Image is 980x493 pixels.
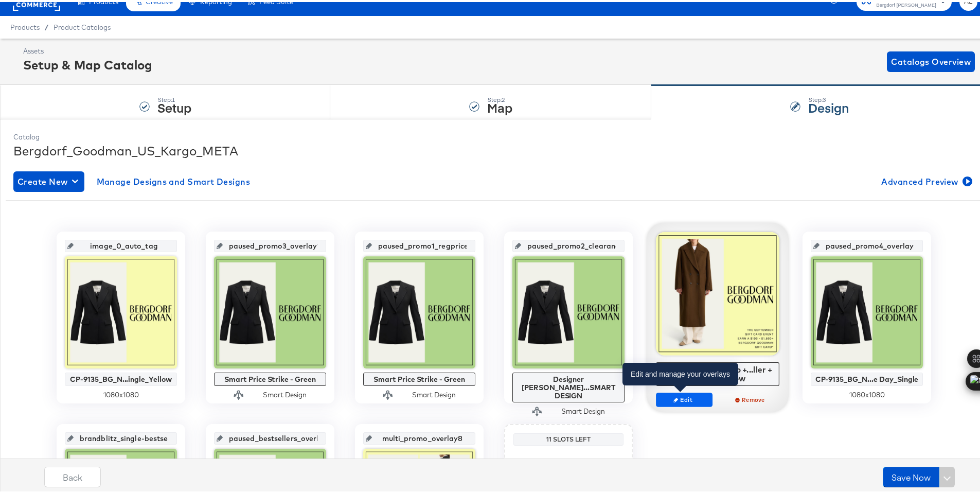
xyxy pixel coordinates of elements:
[263,388,307,398] div: Smart Design
[659,363,777,381] div: Price Strike + Promo +...ller + Single - Yellow
[13,169,84,190] button: Create New
[366,373,473,381] div: Smart Price Strike - Green
[813,373,920,381] div: CP-9135_BG_N...e Day_Single
[217,373,324,381] div: Smart Price Strike - Green
[727,394,775,401] span: Remove
[97,172,251,187] span: Manage Designs and Smart Designs
[808,97,849,114] strong: Design
[487,94,512,101] div: Step: 2
[881,172,970,187] span: Advanced Preview
[808,94,849,101] div: Step: 3
[656,391,712,405] button: Edit
[883,465,939,485] button: Save Now
[157,94,191,101] div: Step: 1
[887,49,975,70] button: Catalogs Overview
[661,394,708,401] span: Edit
[515,373,622,398] div: Designer [PERSON_NAME]...SMART DESIGN
[891,52,971,67] span: Catalogs Overview
[516,433,621,442] div: 11 Slots Left
[23,44,152,54] div: Assets
[157,97,191,114] strong: Setup
[67,373,174,381] div: CP-9135_BG_N...ingle_Yellow
[40,21,54,29] span: /
[93,169,255,190] button: Manage Designs and Smart Designs
[561,404,605,414] div: Smart Design
[54,21,111,29] a: Product Catalogs
[412,388,456,398] div: Smart Design
[13,140,974,157] div: Bergdorf_Goodman_US_Kargo_META
[44,465,101,485] button: Back
[811,388,923,398] div: 1080 x 1080
[487,97,512,114] strong: Map
[23,54,152,72] div: Setup & Map Catalog
[723,391,779,405] button: Remove
[10,21,40,29] span: Products
[13,130,974,140] div: Catalog
[65,388,177,398] div: 1080 x 1080
[877,169,974,190] button: Advanced Preview
[17,172,80,187] span: Create New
